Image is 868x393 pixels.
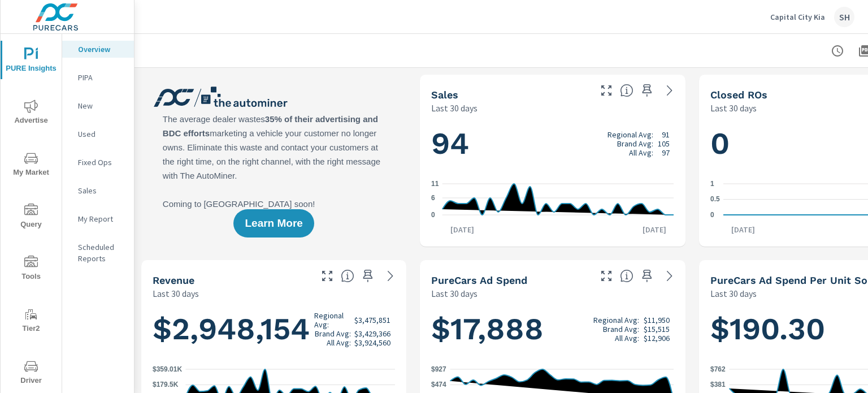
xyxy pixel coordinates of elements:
p: Capital City Kia [770,12,825,22]
div: PIPA [62,69,134,86]
text: $381 [710,381,726,389]
a: See more details in report [381,267,400,285]
p: 91 [662,130,670,139]
p: Regional Avg: [593,316,639,325]
a: See more details in report [661,81,679,100]
h5: Sales [431,89,458,101]
a: See more details in report [661,267,679,285]
div: New [62,97,134,114]
text: $179.5K [153,381,179,389]
text: 0 [431,211,435,219]
text: 0 [710,211,714,219]
p: Last 30 days [710,287,757,300]
h5: Closed ROs [710,89,767,101]
text: 11 [431,180,439,188]
p: $3,429,366 [354,329,390,338]
p: Sales [78,185,125,196]
button: Make Fullscreen [597,267,615,285]
p: My Report [78,213,125,224]
p: New [78,100,125,111]
span: Save this to your personalized report [638,267,656,285]
p: Brand Avg: [617,139,653,148]
p: All Avg: [327,338,351,347]
p: Brand Avg: [603,325,639,334]
p: Last 30 days [153,287,199,300]
p: Regional Avg: [607,130,653,139]
span: Save this to your personalized report [638,81,656,100]
p: 105 [658,139,670,148]
div: Used [62,126,134,142]
text: 0.5 [710,196,720,204]
p: [DATE] [442,224,482,235]
p: All Avg: [615,334,639,343]
span: Tier2 [4,308,58,335]
h5: PureCars Ad Spend [431,274,527,286]
h5: Revenue [153,274,194,286]
text: $927 [431,365,446,373]
button: Make Fullscreen [318,267,336,285]
span: Advertise [4,100,58,127]
text: $474 [431,381,446,389]
p: [DATE] [635,224,674,235]
span: Query [4,204,58,231]
span: Total sales revenue over the selected date range. [Source: This data is sourced from the dealer’s... [341,269,354,283]
span: PURE Insights [4,47,58,75]
span: Save this to your personalized report [359,267,377,285]
p: $15,515 [644,325,670,334]
h1: $17,888 [431,310,674,348]
div: My Report [62,210,134,227]
span: Total cost of media for all PureCars channels for the selected dealership group over the selected... [620,269,633,283]
p: 97 [662,148,670,157]
p: Scheduled Reports [78,241,125,264]
div: Scheduled Reports [62,239,134,267]
p: All Avg: [629,148,653,157]
p: $3,475,851 [354,316,390,325]
span: My Market [4,152,58,179]
p: $11,950 [644,316,670,325]
p: Used [78,128,125,140]
h1: $2,948,154 [153,310,395,348]
div: SH [834,7,854,27]
text: $762 [710,365,726,373]
p: Fixed Ops [78,157,125,168]
div: Fixed Ops [62,154,134,171]
text: 1 [710,180,714,188]
p: Brand Avg: [315,329,351,338]
p: Last 30 days [710,101,757,115]
div: Sales [62,182,134,199]
text: 6 [431,194,435,202]
p: $12,906 [644,334,670,343]
span: Tools [4,256,58,283]
p: Last 30 days [431,101,478,115]
p: Regional Avg: [314,311,351,329]
p: [DATE] [723,224,763,235]
span: Learn More [245,218,302,228]
text: $359.01K [153,365,182,373]
span: Number of vehicles sold by the dealership over the selected date range. [Source: This data is sou... [620,84,633,97]
p: $3,924,560 [354,338,390,347]
p: Last 30 days [431,287,478,300]
button: Learn More [233,209,314,237]
h1: 94 [431,124,674,163]
div: Overview [62,41,134,58]
span: Driver [4,360,58,387]
p: Overview [78,44,125,55]
p: PIPA [78,72,125,83]
button: Make Fullscreen [597,81,615,100]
